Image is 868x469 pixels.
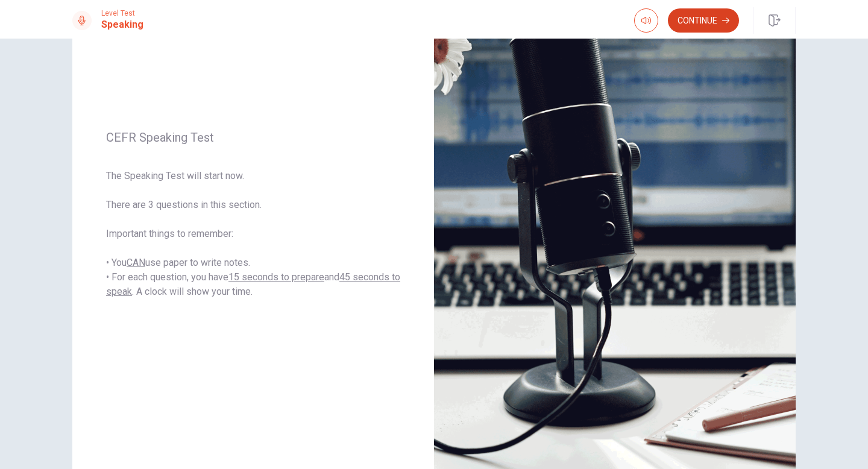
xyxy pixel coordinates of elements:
span: Level Test [101,9,143,17]
span: CEFR Speaking Test [106,130,400,145]
u: 15 seconds to prepare [228,271,324,283]
u: CAN [127,257,145,268]
button: Continue [668,8,739,33]
span: The Speaking Test will start now. There are 3 questions in this section. Important things to reme... [106,169,400,299]
h1: Speaking [101,17,143,32]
